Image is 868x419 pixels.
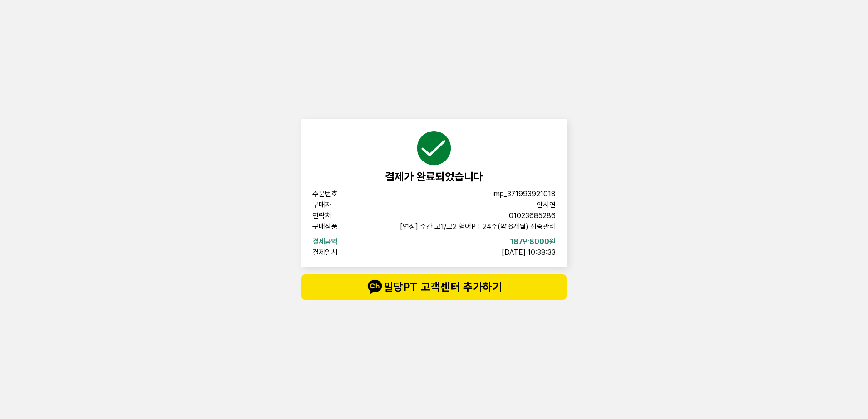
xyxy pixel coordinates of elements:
span: 01023685286 [509,212,556,219]
span: 187만8000원 [510,238,556,245]
span: 안시연 [537,201,556,209]
span: 결제금액 [312,238,370,245]
span: [연장] 주간 고1/고2 영어PT 24주(약 6개월) 집중관리 [400,223,556,230]
img: talk [365,278,384,296]
span: [DATE] 10:38:33 [502,249,556,256]
span: 구매자 [312,201,370,209]
span: 결제가 완료되었습니다 [385,170,483,183]
img: succeed [416,130,452,166]
span: imp_371993921018 [493,190,556,198]
button: talk밀당PT 고객센터 추가하기 [301,274,567,300]
span: 밀당PT 고객센터 추가하기 [320,278,548,296]
span: 결제일시 [312,249,370,256]
span: 구매상품 [312,223,370,230]
span: 주문번호 [312,190,370,198]
span: 연락처 [312,212,370,219]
